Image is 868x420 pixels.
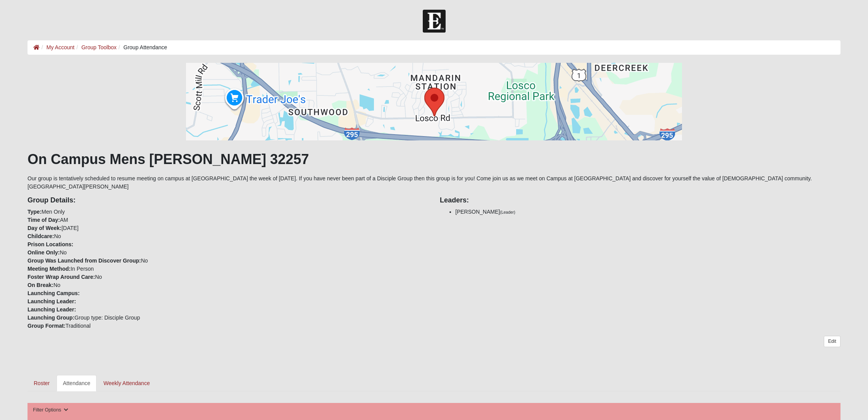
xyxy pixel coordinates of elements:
strong: Launching Leader: [28,306,76,313]
img: Church of Eleven22 Logo [423,10,446,33]
small: (Leader) [500,210,515,214]
a: Weekly Attendance [97,375,156,391]
strong: Group Was Launched from Discover Group: [28,258,141,264]
strong: Day of Week: [28,225,62,231]
div: Our group is tentatively scheduled to resume meeting on campus at [GEOGRAPHIC_DATA] the week of [... [28,63,840,391]
a: Group Toolbox [81,44,117,50]
strong: Online Only: [28,249,60,256]
strong: Launching Group: [28,315,74,321]
strong: Group Format: [28,323,65,329]
strong: Launching Campus: [28,290,80,296]
h4: Group Details: [28,196,428,205]
strong: Childcare: [28,233,54,239]
strong: Type: [28,209,41,215]
a: Edit [824,336,840,347]
a: My Account [46,44,74,50]
h1: On Campus Mens [PERSON_NAME] 32257 [28,151,840,168]
strong: On Break: [28,282,53,288]
h4: Leaders: [440,196,840,205]
li: Group Attendance [117,43,167,52]
a: Attendance [57,375,96,391]
li: [PERSON_NAME] [455,208,840,216]
strong: Time of Day: [28,217,60,223]
a: Roster [28,375,56,391]
strong: Meeting Method: [28,266,71,272]
strong: Launching Leader: [28,298,76,304]
strong: Foster Wrap Around Care: [28,274,95,280]
div: Men Only AM [DATE] No No No In Person No No Group type: Disciple Group Traditional [22,191,434,330]
strong: Prison Locations: [28,241,73,247]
